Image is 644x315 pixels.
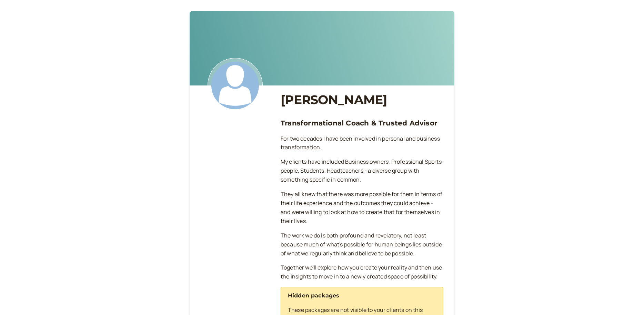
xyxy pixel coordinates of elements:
h3: Transformational Coach & Trusted Advisor [281,118,443,129]
p: My clients have included Business owners, Professional Sports people, Students, Headteachers - a ... [281,157,443,184]
p: For two decades I have been involved in personal and business transformation. [281,134,443,152]
p: The work we do is both profound and revelatory, not least because much of what's possible for hum... [281,231,443,258]
h1: [PERSON_NAME] [281,92,443,107]
p: They all knew that there was more possible for them in terms of their life experience and the out... [281,190,443,226]
p: Together we'll explore how you create your reality and then use the insights to move in to a newl... [281,263,443,281]
h4: Hidden packages [288,291,436,300]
